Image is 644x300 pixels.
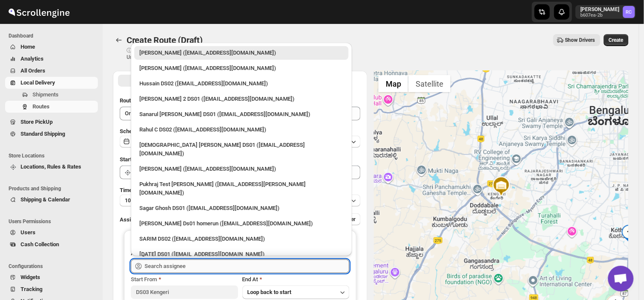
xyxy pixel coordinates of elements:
[5,283,98,295] button: Tracking
[242,275,349,284] div: End At
[131,90,352,106] li: Ali Husain 2 DS01 (petec71113@advitize.com)
[120,156,187,163] span: Start Location (Warehouse)
[139,141,343,158] div: [DEMOGRAPHIC_DATA] [PERSON_NAME] DS01 ([EMAIL_ADDRESS][DOMAIN_NAME])
[127,47,261,61] p: ⓘ Shipments can also be added from Shipments menu Unrouted tab
[9,32,98,39] span: Dashboard
[120,216,143,223] span: Assign to
[145,259,349,273] input: Search assignee
[21,274,40,280] span: Widgets
[9,152,98,159] span: Store Locations
[608,266,634,291] a: Open chat
[131,276,157,283] span: Start From
[131,75,352,90] li: Hussain DS02 (jarav60351@abatido.com)
[139,110,343,119] div: Sanarul [PERSON_NAME] DS01 ([EMAIL_ADDRESS][DOMAIN_NAME])
[21,241,59,248] span: Cash Collection
[139,219,343,228] div: [PERSON_NAME] Ds01 homerun ([EMAIL_ADDRESS][DOMAIN_NAME])
[242,285,349,299] button: Loop back to start
[131,106,352,121] li: Sanarul Haque DS01 (fefifag638@adosnan.com)
[32,103,50,110] span: Routes
[604,34,629,46] button: Create
[139,64,343,73] div: [PERSON_NAME] ([EMAIL_ADDRESS][DOMAIN_NAME])
[21,79,55,86] span: Local Delivery
[609,37,623,44] span: Create
[576,5,636,19] button: User menu
[113,34,125,46] button: Routes
[21,67,45,74] span: All Orders
[5,101,98,113] button: Routes
[125,197,151,204] span: 10 minutes
[127,35,203,45] span: Create Route (Draft)
[120,187,154,193] span: Time Per Stop
[21,229,35,236] span: Users
[139,235,343,243] div: SARIM DS02 ([EMAIL_ADDRESS][DOMAIN_NAME])
[131,246,352,261] li: Raja DS01 (gasecig398@owlny.com)
[32,91,59,98] span: Shipments
[120,107,360,120] input: Eg: Bengaluru Route
[5,271,98,283] button: Widgets
[131,46,352,60] li: Rahul Chopra (pukhraj@home-run.co)
[131,121,352,137] li: Rahul C DS02 (rahul.chopra@home-run.co)
[5,161,98,173] button: Locations, Rules & Rates
[248,289,292,295] span: Loop back to start
[139,125,343,134] div: Rahul C DS02 ([EMAIL_ADDRESS][DOMAIN_NAME])
[139,204,343,213] div: Sagar Ghosh DS01 ([EMAIL_ADDRESS][DOMAIN_NAME])
[21,286,42,292] span: Tracking
[9,185,98,192] span: Products and Shipping
[120,97,150,104] span: Route Name
[21,44,35,50] span: Home
[139,79,343,88] div: Hussain DS02 ([EMAIL_ADDRESS][DOMAIN_NAME])
[120,195,360,207] button: 10 minutes
[131,60,352,75] li: Mujakkir Benguli (voweh79617@daypey.com)
[9,263,98,270] span: Configurations
[5,194,98,206] button: Shipping & Calendar
[21,119,53,125] span: Store PickUp
[139,180,343,197] div: Pukhraj Test [PERSON_NAME] ([EMAIL_ADDRESS][PERSON_NAME][DOMAIN_NAME])
[378,75,408,92] button: Show street map
[139,49,343,57] div: [PERSON_NAME] ([EMAIL_ADDRESS][DOMAIN_NAME])
[553,34,600,46] button: Show Drivers
[623,6,635,18] span: Rahul Chopra
[131,176,352,200] li: Pukhraj Test Grewal (lesogip197@pariag.com)
[5,65,98,77] button: All Orders
[131,137,352,160] li: Islam Laskar DS01 (vixib74172@ikowat.com)
[620,225,638,242] div: 1
[5,41,98,53] button: Home
[120,128,154,134] span: Scheduled for
[139,250,343,259] div: [DATE] DS01 ([EMAIL_ADDRESS][DOMAIN_NAME])
[21,55,44,62] span: Analytics
[581,6,620,13] p: [PERSON_NAME]
[139,95,343,103] div: [PERSON_NAME] 2 DS01 ([EMAIL_ADDRESS][DOMAIN_NAME])
[5,227,98,239] button: Users
[131,160,352,176] li: Vikas Rathod (lolegiy458@nalwan.com)
[21,196,70,203] span: Shipping & Calendar
[5,53,98,65] button: Analytics
[131,215,352,230] li: Sourav Ds01 homerun (bamij29633@eluxeer.com)
[21,131,65,137] span: Standard Shipping
[5,239,98,250] button: Cash Collection
[581,13,620,18] p: b607ea-2b
[626,9,632,15] text: RC
[21,163,81,170] span: Locations, Rules & Rates
[118,75,239,87] button: All Route Options
[9,218,98,225] span: Users Permissions
[120,136,360,148] button: [DATE]|[DATE]
[7,1,71,23] img: ScrollEngine
[408,75,451,92] button: Show satellite imagery
[131,230,352,246] li: SARIM DS02 (xititor414@owlny.com)
[139,165,343,173] div: [PERSON_NAME] ([EMAIL_ADDRESS][DOMAIN_NAME])
[565,37,595,44] span: Show Drivers
[131,200,352,215] li: Sagar Ghosh DS01 (loneyoj483@downlor.com)
[5,89,98,101] button: Shipments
